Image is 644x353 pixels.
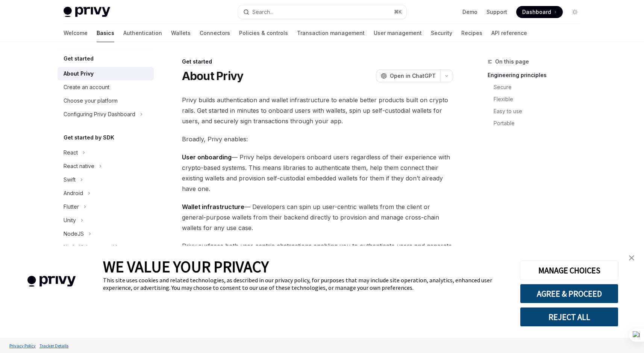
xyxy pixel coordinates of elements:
[171,24,191,42] a: Wallets
[486,8,507,16] a: Support
[182,153,232,161] strong: User onboarding
[103,276,509,291] div: This site uses cookies and related technologies, as described in our privacy policy, for purposes...
[58,67,154,80] a: About Privy
[58,241,154,254] button: NodeJS (server-auth)
[252,8,273,17] div: Search...
[64,189,83,198] div: Android
[297,24,365,42] a: Transaction management
[238,5,406,19] button: Search...⌘K
[394,9,402,15] span: ⌘ K
[64,69,94,78] div: About Privy
[58,200,154,214] button: Flutter
[64,175,76,184] div: Swift
[182,201,453,233] span: — Developers can spin up user-centric wallets from the client or general-purpose wallets from the...
[64,202,79,211] div: Flutter
[182,241,453,272] span: Privy surfaces both user-centric abstractions enabling you to authenticate users and generate wal...
[58,108,154,121] button: Configuring Privy Dashboard
[123,24,162,42] a: Authentication
[38,339,70,352] a: Tracker Details
[488,69,587,81] a: Engineering principles
[58,186,154,200] button: Android
[488,117,587,129] a: Portable
[520,261,618,280] button: MANAGE CHOICES
[64,110,135,119] div: Configuring Privy Dashboard
[520,307,618,327] button: REJECT ALL
[182,95,453,126] span: Privy builds authentication and wallet infrastructure to enable better products built on crypto r...
[624,250,639,265] a: close banner
[520,284,618,303] button: AGREE & PROCEED
[182,203,244,211] strong: Wallet infrastructure
[374,24,422,42] a: User management
[58,159,154,173] button: React native
[8,339,38,352] a: Privacy Policy
[58,146,154,159] button: React
[64,7,110,17] img: light logo
[64,24,88,42] a: Welcome
[64,133,114,142] h5: Get started by SDK
[11,265,92,298] img: company logo
[58,94,154,108] a: Choose your platform
[200,24,230,42] a: Connectors
[495,57,529,66] span: On this page
[64,216,76,225] div: Unity
[431,24,452,42] a: Security
[182,152,453,194] span: — Privy helps developers onboard users regardless of their experience with crypto-based systems. ...
[461,24,482,42] a: Recipes
[569,6,581,18] button: Toggle dark mode
[64,83,109,92] div: Create an account
[64,54,94,63] h5: Get started
[516,6,563,18] a: Dashboard
[629,255,634,261] img: close banner
[58,80,154,94] a: Create an account
[182,69,244,83] h1: About Privy
[103,257,269,276] span: WE VALUE YOUR PRIVACY
[97,24,114,42] a: Basics
[64,148,78,157] div: React
[522,8,551,16] span: Dashboard
[64,96,118,105] div: Choose your platform
[58,173,154,186] button: Swift
[239,24,288,42] a: Policies & controls
[491,24,527,42] a: API reference
[488,105,587,117] a: Easy to use
[64,229,84,238] div: NodeJS
[182,58,453,65] div: Get started
[182,134,453,144] span: Broadly, Privy enables:
[58,214,154,227] button: Unity
[462,8,477,16] a: Demo
[488,93,587,105] a: Flexible
[64,162,94,171] div: React native
[64,243,118,252] div: NodeJS (server-auth)
[58,227,154,241] button: NodeJS
[390,72,436,80] span: Open in ChatGPT
[488,81,587,93] a: Secure
[376,70,440,82] button: Open in ChatGPT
